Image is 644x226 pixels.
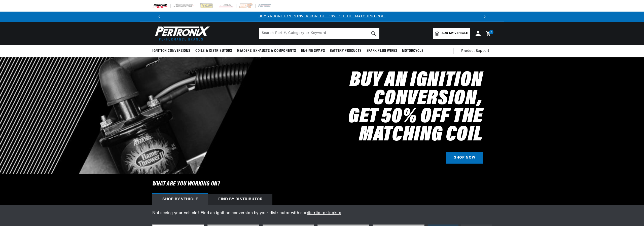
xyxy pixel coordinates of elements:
[307,211,341,215] a: distributor lookup
[299,45,327,57] summary: Engine Swaps
[152,48,190,54] span: Ignition Conversions
[301,48,325,54] span: Engine Swaps
[140,174,504,194] h6: What are you working on?
[442,31,468,36] span: Add my vehicle
[367,48,397,54] span: Spark Plug Wires
[433,28,470,39] a: Add my vehicle
[327,45,364,57] summary: Battery Products
[152,194,208,205] div: Shop by vehicle
[154,12,164,22] button: Translation missing: en.sections.announcements.previous_announcement
[268,71,483,144] h2: Buy an Ignition Conversion, Get 50% off the Matching Coil
[461,45,492,57] summary: Product Support
[193,45,235,57] summary: Coils & Distributors
[446,152,483,164] a: SHOP NOW
[164,14,480,19] div: 1 of 3
[152,210,492,217] p: Not seeing your vehicle? Find an ignition conversion by your distributor with our
[140,12,504,22] slideshow-component: Translation missing: en.sections.announcements.announcement_bar
[368,28,379,39] button: search button
[364,45,400,57] summary: Spark Plug Wires
[164,14,480,19] div: Announcement
[400,45,426,57] summary: Motorcycle
[208,194,272,205] div: Find by Distributor
[259,28,379,39] input: Search Part #, Category or Keyword
[152,25,210,42] img: Pertronix
[491,30,492,34] span: 1
[402,48,423,54] span: Motorcycle
[461,48,489,54] span: Product Support
[152,45,193,57] summary: Ignition Conversions
[235,45,299,57] summary: Headers, Exhausts & Components
[480,12,490,22] button: Translation missing: en.sections.announcements.next_announcement
[237,48,296,54] span: Headers, Exhausts & Components
[330,48,362,54] span: Battery Products
[195,48,232,54] span: Coils & Distributors
[259,15,386,18] a: BUY AN IGNITION CONVERSION, GET 50% OFF THE MATCHING COIL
